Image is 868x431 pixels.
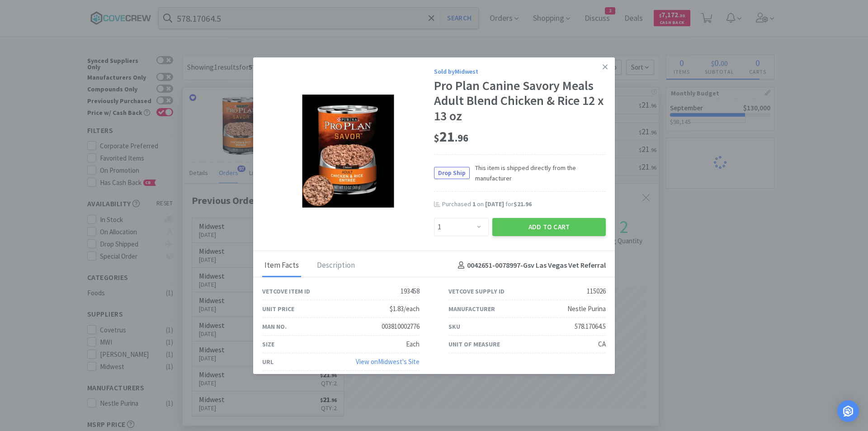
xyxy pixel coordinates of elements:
[448,304,495,314] div: Manufacturer
[514,200,532,208] span: $21.96
[262,322,287,332] div: Man No.
[262,357,274,367] div: URL
[434,66,606,76] div: Sold by Midwest
[262,286,310,296] div: Vetcove Item ID
[567,303,606,314] div: Nestle Purina
[492,218,606,236] button: Add to Cart
[262,304,294,314] div: Unit Price
[434,128,468,146] span: 21
[448,322,460,332] div: SKU
[315,255,357,277] div: Description
[472,200,476,208] span: 1
[454,260,606,271] h4: 0042651-0078997 - Gsv Las Vegas Vet Referral
[455,132,468,144] span: . 96
[356,357,420,366] a: View onMidwest's Site
[485,200,504,208] span: [DATE]
[434,167,469,179] span: Drop Ship
[448,339,500,349] div: Unit of Measure
[434,78,606,124] div: Pro Plan Canine Savory Meals Adult Blend Chicken & Rice 12 x 13 oz
[406,339,420,350] div: Each
[289,92,407,210] img: 36145f6ed4bc4a18977aab0bf8bbacdc_115026.jpeg
[598,339,606,350] div: CA
[262,339,274,349] div: Size
[575,321,606,332] div: 578.17064.5
[837,400,859,422] div: Open Intercom Messenger
[448,286,505,296] div: Vetcove Supply ID
[442,200,606,209] div: Purchased on for
[382,321,420,332] div: 003810002776
[390,303,420,314] div: $1.83/each
[262,255,301,277] div: Item Facts
[470,163,606,183] span: This item is shipped directly from the manufacturer
[434,132,439,144] span: $
[401,286,420,297] div: 193458
[587,286,606,297] div: 115026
